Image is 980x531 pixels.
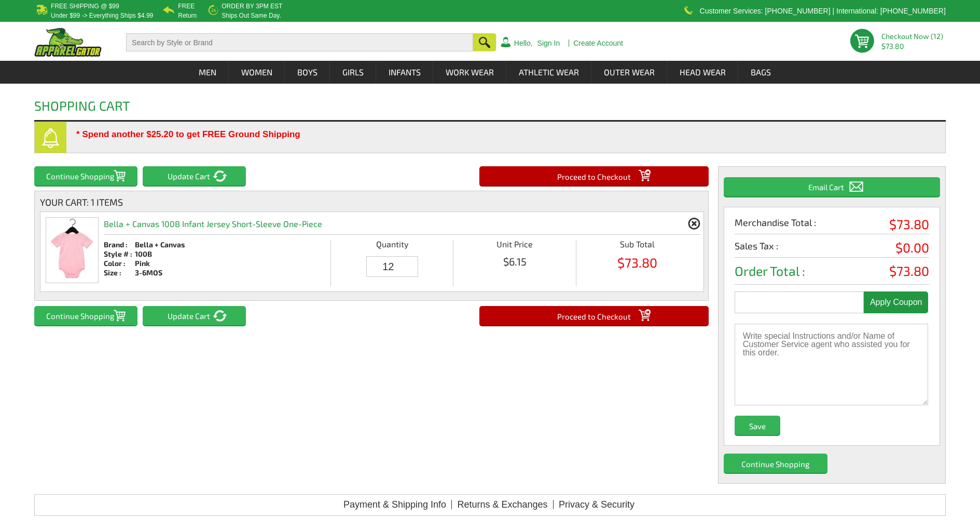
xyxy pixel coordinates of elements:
input: Update Cart [143,306,246,325]
div: * Spend another $25.20 to get FREE Ground Shipping [76,129,893,138]
button: Continue Shopping [724,454,827,473]
a: Girls [330,61,376,84]
div: Brand : [104,240,135,249]
a: Payment & Shipping Info [343,499,446,510]
li: Quantity [330,240,453,248]
li: Unit Price [453,240,575,248]
span: $73.80 [881,43,946,50]
input: Update Cart [143,166,246,185]
p: Customer Services: [PHONE_NUMBER] | International: [PHONE_NUMBER] [700,8,946,14]
span: $0.00 [895,241,929,254]
a: Work Wear [434,61,506,84]
div: Style # : [104,249,135,259]
a: Women [229,61,284,84]
span: $73.80 [889,218,929,231]
div: Bella + Canvas [135,240,185,249]
a: Privacy & Security [559,499,634,510]
span: $6.15 [453,256,575,267]
li: Sub Total [576,240,698,248]
h2: Bella + Canvas 100B Infant Jersey Short-Sleeve One-Piece [104,212,322,234]
a: Head Wear [668,61,738,84]
a: Checkout Now (12) [881,32,943,41]
img: Bella + Canvas 100B Infant Jersey Short-Sleeve One-Piece [46,218,98,283]
span: $73.80 [576,256,698,269]
p: ships out same day. [222,12,282,19]
a: Hello, [514,39,533,47]
a: Bags [739,61,783,84]
input: Apply Coupon [864,291,928,313]
a: Athletic Wear [507,61,591,84]
div: Your Cart: 1 Items [40,196,703,208]
a: Boys [285,61,329,84]
b: Free [178,3,195,10]
div: Pink [135,259,185,268]
button: Continue Shopping [34,166,137,185]
input: Proceed to Checkout [479,306,709,325]
div: Size : [104,268,135,277]
a: Create Account [573,39,623,47]
div: 3-6MOS [135,268,185,277]
a: Infants [377,61,433,84]
span: $73.80 [889,264,929,277]
a: Remove [687,217,700,230]
li: Sales Tax : [735,241,929,258]
a: Bella + Canvas 100B Infant Jersey Short-Sleeve One-Piece [46,275,98,284]
p: under $99 -> everything ships $4.99 [51,12,153,19]
a: Sign In [537,39,560,47]
div: 100B [135,249,185,259]
li: Merchandise Total : [735,218,929,234]
b: Free Shipping @ $99 [51,3,119,10]
b: Order by 3PM EST [222,3,282,10]
a: Outer Wear [592,61,667,84]
a: Returns & Exchanges [457,499,547,510]
input: Save [735,416,780,435]
button: Continue Shopping [34,306,137,325]
input: Proceed to Checkout [479,166,709,185]
button: Email Cart [724,177,940,196]
input: Search by Style or Brand [126,33,473,51]
div: Color : [104,259,135,268]
p: Return [178,12,197,19]
img: ApparelGator [34,28,102,57]
h1: Shopping Cart [34,99,130,120]
li: Order Total : [735,264,929,285]
a: Men [187,61,228,84]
